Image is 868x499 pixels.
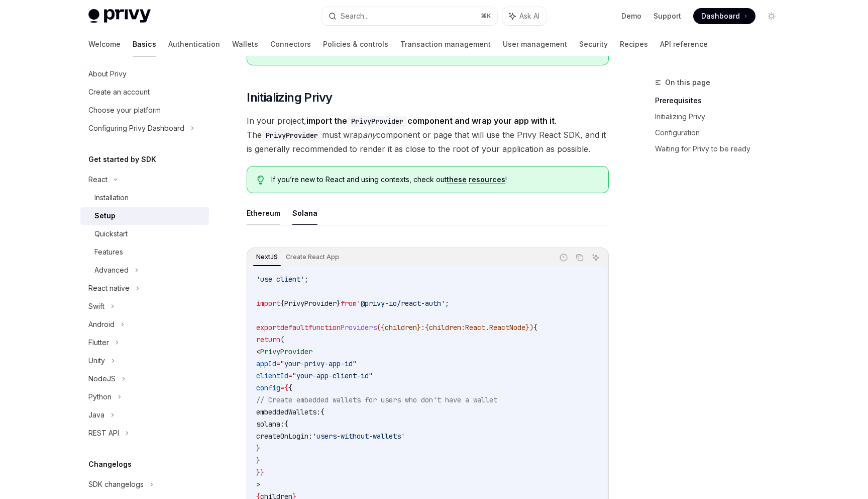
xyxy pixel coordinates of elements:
span: } [337,299,341,308]
span: return [256,335,280,344]
span: import [256,299,280,308]
span: } [256,468,260,477]
div: Android [88,318,115,330]
span: { [320,407,324,417]
div: Swift [88,300,104,312]
a: Configuration [655,125,788,141]
span: < [256,347,260,356]
span: embeddedWallets: [256,407,320,417]
span: = [280,383,284,392]
span: ⌘ K [481,12,491,20]
button: Solana [292,201,317,225]
a: Prerequisites [655,93,788,109]
span: . [485,323,489,332]
em: any [363,130,376,140]
span: { [280,299,284,308]
a: Choose your platform [80,101,209,119]
a: User management [503,32,567,56]
a: Dashboard [693,8,755,24]
a: Recipes [620,32,648,56]
span: ReactNode [489,323,525,332]
a: Welcome [88,32,121,56]
div: Configuring Privy Dashboard [88,122,184,134]
a: About Privy [80,65,209,83]
div: Features [94,246,123,258]
button: Ask AI [502,7,547,25]
span: ( [280,335,284,344]
span: } [256,444,260,453]
a: Support [654,11,681,21]
a: Create an account [80,83,209,101]
a: Basics [133,32,156,56]
div: NodeJS [88,373,116,385]
span: } [417,323,421,332]
span: { [533,323,537,332]
span: Ask AI [519,11,539,21]
span: } [260,468,264,477]
button: Toggle dark mode [764,8,780,24]
a: Installation [80,189,209,207]
span: { [288,383,292,392]
span: '@privy-io/react-auth' [357,299,445,308]
a: these [447,175,467,184]
button: Search...⌘K [321,7,497,25]
div: Quickstart [94,228,128,240]
span: ; [304,275,308,284]
div: React native [88,282,130,294]
span: Initializing Privy [247,90,332,106]
code: PrivyProvider [262,130,322,141]
a: Quickstart [80,225,209,243]
span: solana: [256,420,284,429]
span: } [256,456,260,465]
div: Installation [94,192,129,204]
span: export [256,323,280,332]
h5: Get started by SDK [88,153,156,165]
span: }) [525,323,533,332]
span: On this page [665,76,710,89]
span: appId [256,359,276,368]
span: from [341,299,357,308]
span: If you’re new to React and using contexts, check out ! [271,175,598,185]
span: { [425,323,429,332]
span: children [429,323,461,332]
span: children [385,323,417,332]
div: Choose your platform [88,104,161,116]
strong: import the component and wrap your app with it [306,116,555,126]
div: Unity [88,355,105,367]
span: : [461,323,465,332]
a: Features [80,243,209,261]
span: default [280,323,308,332]
span: > [256,480,260,489]
span: { [284,420,288,429]
span: Providers [341,323,377,332]
span: = [288,371,292,380]
span: React [465,323,485,332]
button: Ask AI [589,251,602,264]
button: Copy the contents from the code block [573,251,586,264]
h5: Changelogs [88,458,132,470]
div: Setup [94,210,116,222]
span: PrivyProvider [260,347,312,356]
div: Python [88,391,112,403]
span: clientId [256,371,288,380]
a: Authentication [168,32,220,56]
a: Wallets [232,32,258,56]
button: Report incorrect code [557,251,570,264]
div: SDK changelogs [88,478,144,490]
a: Security [579,32,608,56]
span: // Create embedded wallets for users who don't have a wallet [256,395,497,404]
span: 'users-without-wallets' [312,432,405,441]
button: Ethereum [247,201,280,225]
svg: Tip [257,176,264,185]
span: 'use client' [256,275,304,284]
span: In your project, . The must wrap component or page that will use the Privy React SDK, and it is g... [247,114,609,156]
span: : [421,323,425,332]
div: Create an account [88,86,150,98]
div: Java [88,409,104,421]
span: "your-privy-app-id" [280,359,357,368]
span: config [256,383,280,392]
div: Advanced [94,264,129,276]
a: resources [469,175,505,184]
code: PrivyProvider [347,116,407,127]
div: NextJS [253,251,281,263]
